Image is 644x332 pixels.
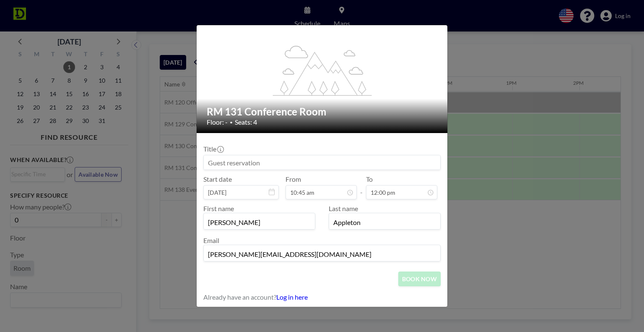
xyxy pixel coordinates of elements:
label: Last name [329,204,358,212]
label: To [366,175,373,183]
g: flex-grow: 1.2; [273,45,372,95]
span: • [230,119,233,125]
span: Seats: 4 [235,118,257,126]
label: From [286,175,301,183]
span: Already have an account? [203,293,276,301]
input: Last name [329,215,440,229]
label: Title [203,145,223,153]
label: Email [203,236,219,244]
span: - [360,178,363,196]
span: Floor: - [207,118,228,126]
h2: RM 131 Conference Room [207,105,438,118]
label: Start date [203,175,232,183]
button: BOOK NOW [398,272,441,286]
a: Log in here [276,293,308,301]
input: Guest reservation [204,155,440,170]
label: First name [203,204,234,212]
input: First name [204,215,315,229]
input: Email [204,247,440,261]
